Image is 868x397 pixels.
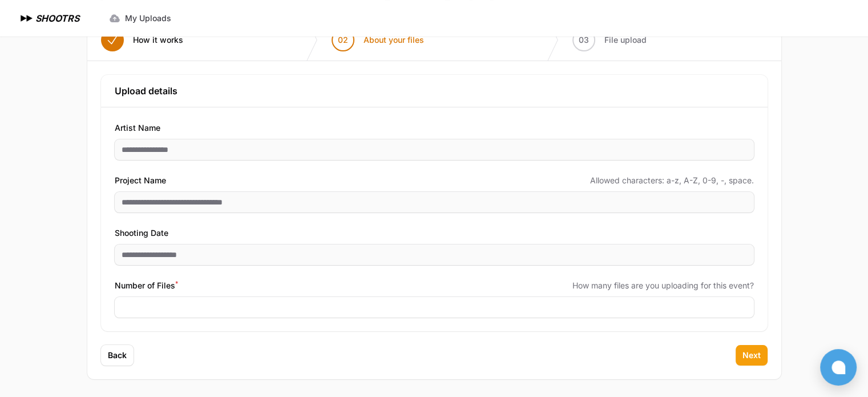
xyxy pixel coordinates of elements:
[18,11,35,25] img: SHOOTRS
[18,11,79,25] a: SHOOTRS SHOOTRS
[115,121,160,135] span: Artist Name
[133,34,183,46] span: How it works
[115,84,754,98] h3: Upload details
[35,11,79,25] h1: SHOOTRS
[338,34,348,46] span: 02
[115,226,168,240] span: Shooting Date
[87,19,197,61] button: How it works
[736,345,768,366] button: Next
[108,350,127,361] span: Back
[604,34,647,46] span: File upload
[364,34,424,46] span: About your files
[115,279,178,292] span: Number of Files
[590,175,754,186] span: Allowed characters: a-z, A-Z, 0-9, -, space.
[572,280,754,291] span: How many files are you uploading for this event?
[125,13,171,24] span: My Uploads
[559,19,660,61] button: 03 File upload
[101,345,134,366] button: Back
[318,19,438,61] button: 02 About your files
[102,8,178,29] a: My Uploads
[820,349,857,386] button: Open chat window
[579,34,589,46] span: 03
[742,350,761,361] span: Next
[115,174,166,187] span: Project Name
